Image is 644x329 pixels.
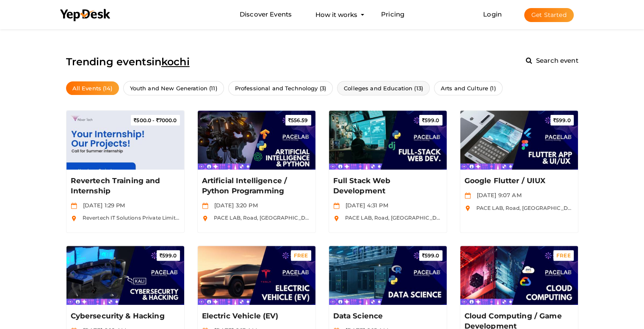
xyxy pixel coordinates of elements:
span: Search event [534,56,578,64]
a: Discover Events [240,7,292,22]
img: location.svg [464,205,471,212]
span: kochi [161,56,190,68]
button: Get Started [524,8,574,22]
a: Arts and Culture (1) [434,81,503,96]
span: 500.0 - [134,117,155,123]
a: Revertech Training and Internship [71,176,180,196]
span: 599.0 [422,117,439,123]
img: KOCCUZXA_small.jpeg [66,246,184,305]
span: 599.0 [422,252,439,259]
a: Pricing [381,7,404,22]
img: HUHZ35QK_small.jpeg [198,111,315,170]
img: ZKFN4SQG_small.jpeg [329,246,447,305]
a: Google Flutter / UIUX [464,176,574,186]
a: Cybersecurity & Hacking [71,311,180,321]
img: calendar.svg [464,192,471,199]
span: 599.0 [160,252,177,259]
img: calendar.svg [202,203,208,209]
a: Full Stack Web Development [333,176,442,196]
a: Professional and Technology (3) [228,81,333,96]
span: 599.0 [553,117,571,123]
img: calendar.svg [333,203,340,209]
img: R8LH7TVB_small.jpeg [460,111,578,170]
a: Youth and New Generation (11) [123,81,224,96]
button: How it works [313,7,360,22]
a: Electric Vehicle (EV) [202,311,311,321]
span: [DATE] 1:29 PM [79,202,125,209]
span: FREE [294,252,308,259]
img: calendar.svg [71,203,77,209]
img: location.svg [202,215,208,222]
a: Login [483,10,502,18]
span: [DATE] 9:07 AM [473,192,522,198]
span: Revertech IT Solutions Private Limited, [STREET_ADDRESS] [78,215,237,221]
span: FREE [556,252,571,259]
span: 7000.0 [134,117,177,123]
span: in [152,56,190,68]
label: Trending events [66,54,190,70]
span: 556.59 [288,117,308,123]
img: LNFJY83U_small.jpeg [329,111,447,170]
span: [DATE] 4:31 PM [341,202,388,209]
img: LPYPCULM_small.jpeg [460,246,578,305]
span: [DATE] 3:20 PM [210,202,258,209]
a: Artificial Intelligence / Python Programming [202,176,311,196]
img: MNXOGAKD_small.jpeg [66,111,184,170]
a: Data Science [333,311,442,321]
a: All Events (14) [66,81,119,95]
img: location.svg [71,215,77,222]
img: 5QIGOXXY_small.jpeg [198,246,315,305]
a: Colleges and Education (13) [337,81,430,96]
img: location.svg [333,215,340,222]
